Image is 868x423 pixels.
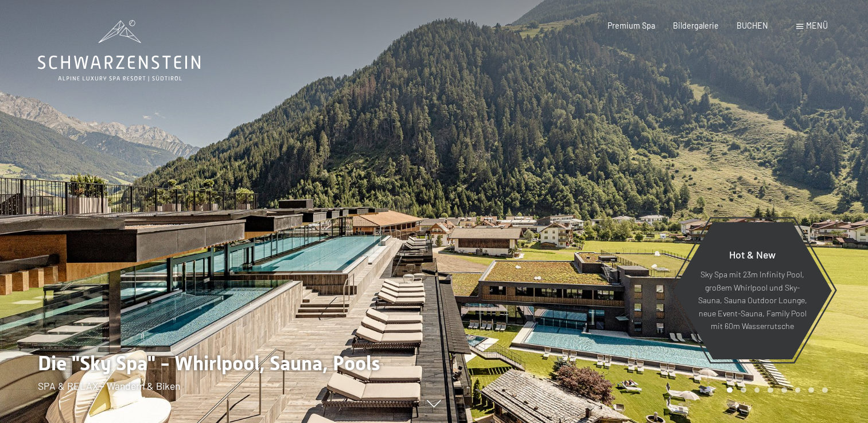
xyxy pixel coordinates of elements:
div: Carousel Page 8 [822,387,828,393]
div: Carousel Page 6 [795,387,801,393]
span: Hot & New [729,248,776,261]
div: Carousel Page 5 [781,387,787,393]
a: BUCHEN [737,21,768,30]
a: Premium Spa [608,21,655,30]
p: Sky Spa mit 23m Infinity Pool, großem Whirlpool und Sky-Sauna, Sauna Outdoor Lounge, neue Event-S... [698,268,807,333]
div: Carousel Page 1 (Current Slide) [727,387,733,393]
a: Bildergalerie [673,21,719,30]
a: Hot & New Sky Spa mit 23m Infinity Pool, großem Whirlpool und Sky-Sauna, Sauna Outdoor Lounge, ne... [672,221,832,360]
span: Menü [806,21,828,30]
div: Carousel Page 7 [808,387,814,393]
div: Carousel Pagination [723,387,827,393]
div: Carousel Page 3 [754,387,760,393]
div: Carousel Page 2 [741,387,746,393]
div: Carousel Page 4 [768,387,773,393]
